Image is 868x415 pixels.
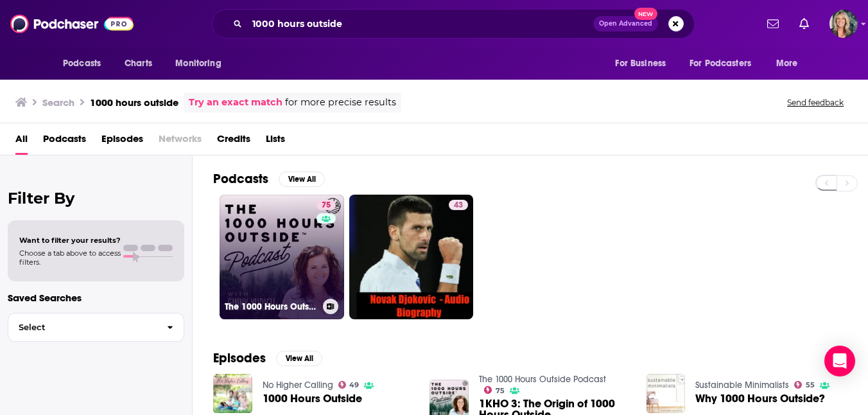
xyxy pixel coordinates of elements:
span: Choose a tab above to access filters. [19,249,121,267]
a: Podcasts [43,128,86,155]
button: open menu [606,51,682,76]
span: 75 [322,199,331,212]
h2: Podcasts [213,171,268,187]
button: Send feedback [783,97,847,108]
button: View All [279,172,325,187]
h2: Episodes [213,350,266,366]
div: Open Intercom Messenger [824,346,855,376]
button: open menu [767,51,814,76]
a: Show notifications dropdown [762,13,784,35]
a: Credits [217,128,250,155]
span: Select [8,323,157,331]
h2: Filter By [8,189,184,207]
span: New [634,8,657,20]
button: View All [276,351,322,366]
img: 1000 Hours Outside [213,374,252,413]
span: Want to filter your results? [19,236,121,245]
a: Sustainable Minimalists [695,380,789,391]
a: The 1000 Hours Outside Podcast [479,374,606,385]
button: Open AdvancedNew [593,16,658,31]
a: 75 [317,200,336,210]
a: 75The 1000 Hours Outside Podcast [220,195,344,319]
span: 49 [349,382,359,388]
span: Podcasts [63,55,101,73]
button: Show profile menu [829,10,858,38]
a: Try an exact match [189,95,282,110]
input: Search podcasts, credits, & more... [247,13,593,34]
span: 43 [454,199,463,212]
button: open menu [681,51,770,76]
span: Logged in as lisa.beech [829,10,858,38]
span: For Business [615,55,666,73]
a: Episodes [101,128,143,155]
img: Podchaser - Follow, Share and Rate Podcasts [10,12,134,36]
h3: Search [42,96,74,109]
p: Saved Searches [8,292,184,304]
a: Show notifications dropdown [794,13,814,35]
a: All [15,128,28,155]
img: Why 1000 Hours Outside? [647,374,686,413]
span: for more precise results [285,95,396,110]
a: 1000 Hours Outside [263,393,362,404]
a: PodcastsView All [213,171,325,187]
span: More [776,55,798,73]
span: Charts [125,55,152,73]
a: Why 1000 Hours Outside? [695,393,825,404]
span: Open Advanced [599,21,652,27]
h3: The 1000 Hours Outside Podcast [225,301,318,312]
span: 75 [496,388,505,394]
button: open menu [54,51,117,76]
a: EpisodesView All [213,350,322,366]
a: 49 [338,381,360,389]
a: Charts [116,51,160,76]
span: 55 [806,382,815,388]
h3: 1000 hours outside [90,96,178,109]
span: For Podcasters [690,55,751,73]
button: open menu [166,51,238,76]
img: User Profile [829,10,858,38]
div: Search podcasts, credits, & more... [212,9,695,39]
a: 43 [449,200,468,210]
a: No Higher Calling [263,380,333,391]
a: Lists [266,128,285,155]
a: 75 [484,386,505,394]
a: 55 [794,381,815,389]
button: Select [8,313,184,342]
a: 43 [349,195,474,319]
span: Monitoring [175,55,221,73]
span: Networks [159,128,202,155]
